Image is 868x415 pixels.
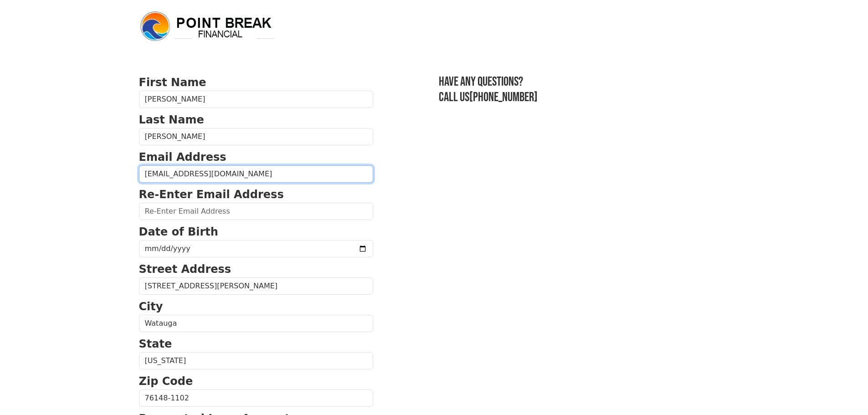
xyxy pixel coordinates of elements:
strong: Email Address [139,151,226,164]
input: City [139,315,373,332]
strong: Street Address [139,263,231,276]
strong: Date of Birth [139,225,218,238]
strong: First Name [139,76,206,89]
img: logo.png [139,10,276,43]
strong: Zip Code [139,375,193,388]
strong: Re-Enter Email Address [139,188,284,201]
input: Street Address [139,277,373,295]
a: [PHONE_NUMBER] [469,90,538,105]
strong: Last Name [139,113,204,126]
h3: Call us [439,90,729,105]
input: Zip Code [139,389,373,407]
strong: State [139,338,172,350]
input: First Name [139,91,373,108]
h3: Have any questions? [439,74,729,90]
input: Email Address [139,165,373,183]
input: Re-Enter Email Address [139,203,373,220]
strong: City [139,300,163,313]
input: Last Name [139,128,373,145]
